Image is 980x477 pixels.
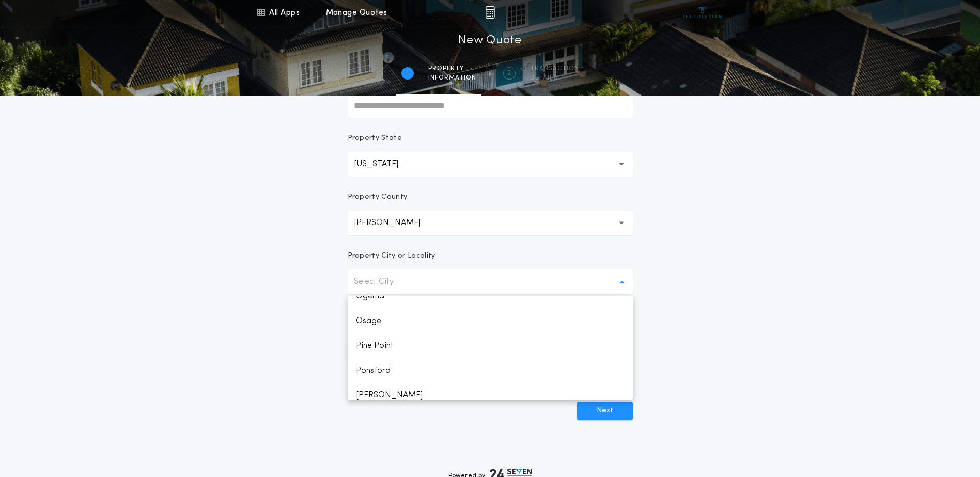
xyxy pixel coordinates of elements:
p: Ogema [348,284,633,309]
p: Pine Point [348,333,633,358]
p: Select City [354,276,410,288]
p: Property County [348,192,408,202]
img: vs-icon [683,7,722,18]
button: Next [577,402,633,420]
button: Select City [348,269,633,294]
p: [US_STATE] [354,158,415,170]
img: img [485,6,495,19]
p: [PERSON_NAME] [348,383,633,408]
p: [PERSON_NAME] [354,217,437,229]
button: [US_STATE] [348,152,633,177]
span: details [530,74,579,82]
p: Osage [348,309,633,333]
ul: Select City [348,296,633,400]
span: Transaction [530,65,579,73]
p: Ponsford [348,358,633,383]
h2: 1 [407,69,409,77]
button: [PERSON_NAME] [348,211,633,235]
h2: 2 [507,69,511,77]
p: Property City or Locality [348,251,435,261]
span: information [428,74,476,82]
span: Property [428,65,476,73]
h1: New Quote [458,33,521,49]
p: Property State [348,133,402,144]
